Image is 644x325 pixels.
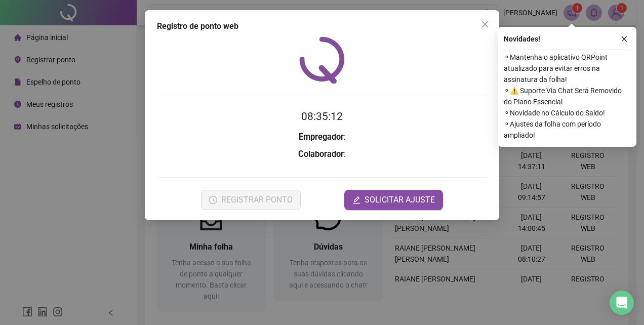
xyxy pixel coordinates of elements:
img: QRPoint [299,36,345,84]
div: Open Intercom Messenger [610,291,634,315]
button: Close [477,16,493,32]
span: ⚬ ⚠️ Suporte Via Chat Será Removido do Plano Essencial [504,85,630,107]
span: SOLICITAR AJUSTE [365,194,435,206]
h3: : [157,131,487,144]
span: edit [352,196,360,204]
span: ⚬ Mantenha o aplicativo QRPoint atualizado para evitar erros na assinatura da folha! [504,52,630,85]
div: Registro de ponto web [157,20,487,32]
h3: : [157,148,487,161]
strong: Empregador [299,132,344,142]
span: close [621,35,628,43]
strong: Colaborador [298,149,344,159]
time: 08:35:12 [301,110,343,123]
button: editSOLICITAR AJUSTE [344,190,443,210]
span: close [481,20,489,28]
span: ⚬ Novidade no Cálculo do Saldo! [504,107,630,118]
span: Novidades ! [504,33,540,45]
span: ⚬ Ajustes da folha com período ampliado! [504,118,630,141]
button: REGISTRAR PONTO [201,190,301,210]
